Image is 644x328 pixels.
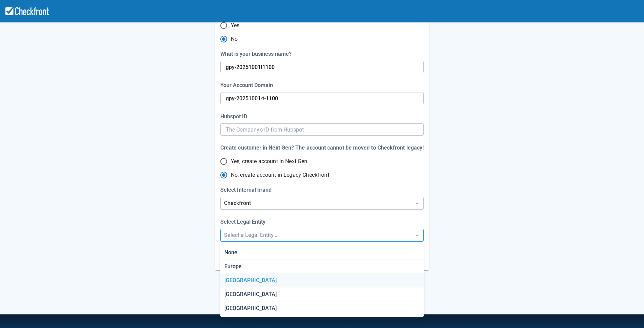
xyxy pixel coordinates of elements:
span: Yes, create account in Next Gen [231,157,308,166]
span: Dropdown icon [414,200,421,207]
label: Your Account Domain [220,81,276,89]
label: Select Internal brand [220,186,274,194]
div: [GEOGRAPHIC_DATA] [220,288,423,301]
input: This will be your Account domain [226,61,417,73]
div: Create customer in Next Gen? The account cannot be moved to Checkfront legacy! [220,144,424,152]
span: No, create account in Legacy Checkfront [231,171,329,179]
div: Europe [220,260,423,274]
label: Hubspot ID [220,113,250,121]
div: [GEOGRAPHIC_DATA] [220,274,423,288]
label: Select Legal Entity [220,218,268,226]
div: None [220,246,423,260]
label: What is your business name? [220,50,294,58]
span: No [231,35,238,43]
iframe: Chat Widget [546,255,644,328]
input: The Company's ID from Hubspot [226,123,418,136]
span: Dropdown icon [414,232,421,239]
div: Select a Legal Entity... [224,231,408,239]
div: Checkfront [224,199,408,207]
div: [GEOGRAPHIC_DATA] [220,301,423,315]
